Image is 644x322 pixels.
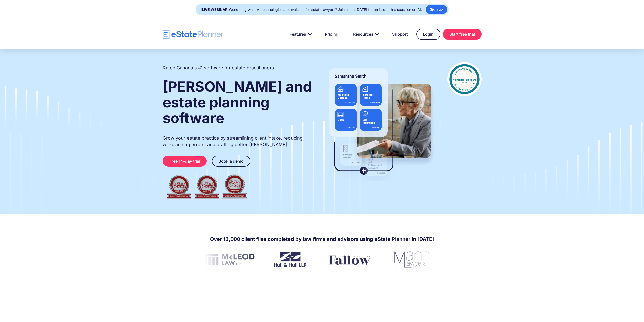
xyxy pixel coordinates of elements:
a: Book a demo [212,156,250,167]
h4: Over 13,000 client files completed by law firms and advisors using eState Planner in [DATE] [210,236,434,243]
h2: Rated Canada's #1 software for estate practitioners [163,65,274,71]
a: Pricing [319,29,344,39]
a: Login [416,29,440,40]
img: estate planner showing wills to their clients, using eState Planner, a leading estate planning so... [323,62,437,181]
strong: [LIVE WEBINAR] [201,7,229,12]
a: Support [386,29,414,39]
a: Start free trial [443,29,482,40]
p: Grow your estate practice by streamlining client intake, reducing will-planning errors, and draft... [163,135,313,148]
a: Features [284,29,316,39]
div: Wondering what AI technologies are available for estate lawyers? Join us on [DATE] for an in-dept... [201,6,422,13]
strong: [PERSON_NAME] and estate planning software [163,78,312,127]
a: home [163,30,223,39]
a: Free 14-day trial [163,156,207,167]
a: Sign up [426,5,447,14]
a: Resources [347,29,384,39]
